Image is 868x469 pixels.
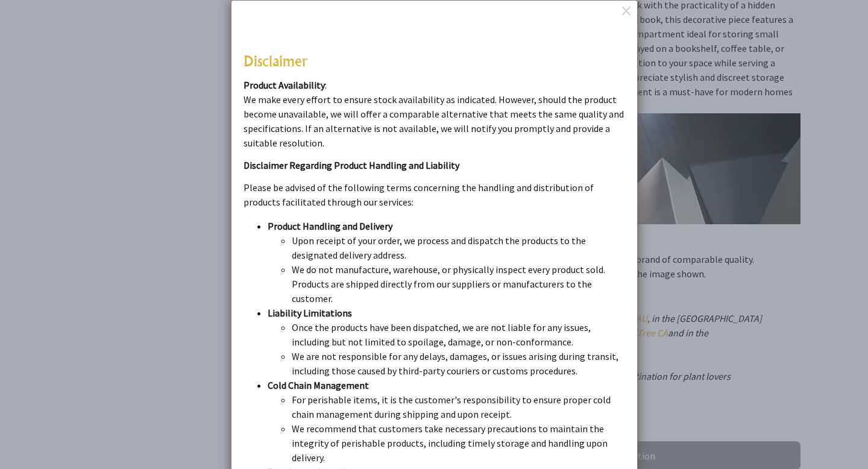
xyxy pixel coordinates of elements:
[244,180,625,209] p: Please be advised of the following terms concerning the handling and distribution of products fac...
[292,349,625,378] li: We are not responsible for any delays, damages, or issues arising during transit, including those...
[292,392,625,421] li: For perishable items, it is the customer's responsibility to ensure proper cold chain management ...
[244,78,625,150] p: : We make every effort to ensure stock availability as indicated. However, should the product bec...
[268,220,392,232] strong: Product Handling and Delivery
[292,421,625,465] li: We recommend that customers take necessary precautions to maintain the integrity of perishable pr...
[244,51,625,71] h3: Disclaimer
[244,79,325,91] strong: Product Availability
[268,307,352,319] strong: Liability Limitations
[244,159,459,171] strong: Disclaimer Regarding Product Handling and Liability
[268,379,369,391] strong: Cold Chain Management
[292,233,625,262] li: Upon receipt of your order, we process and dispatch the products to the designated delivery address.
[292,320,625,349] li: Once the products have been dispatched, we are not liable for any issues, including but not limit...
[292,262,625,306] li: We do not manufacture, warehouse, or physically inspect every product sold. Products are shipped ...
